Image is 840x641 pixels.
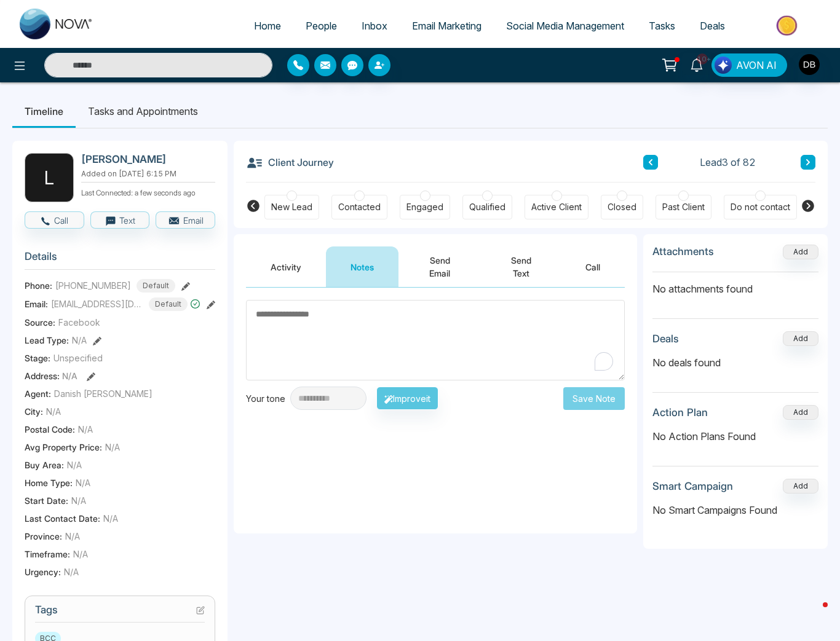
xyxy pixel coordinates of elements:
span: N/A [67,458,82,471]
span: Last Contact Date : [25,512,100,525]
span: Facebook [58,316,100,329]
span: N/A [71,494,86,507]
span: Home [254,20,281,32]
button: Call [25,211,84,229]
span: N/A [65,530,80,543]
span: Avg Property Price : [25,441,102,454]
span: Default [137,279,175,293]
span: Home Type : [25,476,73,489]
a: Home [242,14,293,37]
span: Danish [PERSON_NAME] [54,387,153,400]
span: [PHONE_NUMBER] [55,279,131,292]
span: Phone: [25,279,52,292]
img: Market-place.gif [743,12,833,39]
span: Lead 3 of 82 [700,155,756,170]
span: Buy Area : [25,458,64,471]
span: 10+ [697,53,708,65]
h3: Smart Campaign [652,480,733,492]
button: Activity [246,246,326,287]
p: No Action Plans Found [652,429,818,444]
div: L [25,153,74,202]
button: AVON AI [711,53,787,77]
span: Deals [700,20,725,32]
span: Social Media Management [506,20,624,32]
a: Deals [687,14,737,37]
div: New Lead [271,201,312,213]
button: Notes [326,246,398,287]
span: Stage: [25,352,50,364]
h3: Tags [35,604,205,623]
button: Add [783,331,818,346]
div: Closed [608,201,636,213]
p: No deals found [652,355,818,370]
p: No attachments found [652,272,818,296]
li: Timeline [12,95,76,128]
span: Lead Type: [25,334,69,347]
div: Do not contact [731,201,790,213]
span: N/A [105,441,120,454]
span: N/A [103,512,118,525]
div: Active Client [531,201,582,213]
div: Contacted [338,201,381,213]
span: [EMAIL_ADDRESS][DOMAIN_NAME] [51,297,143,310]
a: 10+ [682,53,711,75]
img: Lead Flow [715,57,732,74]
span: Timeframe : [25,548,70,560]
textarea: To enrich screen reader interactions, please activate Accessibility in Grammarly extension settings [246,300,625,380]
a: Tasks [636,14,687,37]
span: N/A [78,423,93,436]
span: N/A [46,405,61,418]
iframe: Intercom live chat [798,599,828,629]
p: Last Connected: a few seconds ago [81,185,215,199]
p: No Smart Campaigns Found [652,503,818,517]
button: Call [561,246,625,287]
span: Agent: [25,387,51,400]
a: Inbox [349,14,400,37]
span: Email Marketing [412,20,481,32]
span: Inbox [362,20,387,32]
h2: [PERSON_NAME] [81,153,210,165]
span: N/A [72,334,87,347]
span: Unspecified [53,352,103,364]
span: Address: [25,369,77,382]
a: Email Marketing [400,14,494,37]
span: City : [25,405,43,418]
span: Source: [25,316,55,329]
a: Social Media Management [494,14,636,37]
span: People [306,20,337,32]
a: People [293,14,349,37]
h3: Client Journey [246,153,334,171]
h3: Attachments [652,245,714,258]
span: Email: [25,297,48,310]
span: Tasks [649,20,675,32]
button: Email [156,211,215,229]
span: Add [783,246,818,256]
button: Text [90,211,150,229]
span: Urgency : [25,565,61,578]
img: User Avatar [799,54,820,75]
button: Add [783,479,818,494]
span: Start Date : [25,494,68,507]
button: Save Note [563,387,625,410]
div: Past Client [662,201,705,213]
button: Send Email [398,246,481,287]
p: Added on [DATE] 6:15 PM [81,168,215,179]
span: Province : [25,530,62,543]
span: N/A [76,476,90,489]
span: Postal Code : [25,423,75,436]
h3: Deals [652,332,679,345]
h3: Details [25,250,215,269]
h3: Action Plan [652,406,708,419]
div: Engaged [406,201,443,213]
span: AVON AI [736,58,777,73]
div: Your tone [246,392,290,405]
div: Qualified [469,201,505,213]
span: N/A [62,371,77,381]
img: Nova CRM Logo [20,9,93,39]
span: N/A [73,548,88,560]
button: Add [783,405,818,420]
li: Tasks and Appointments [76,95,210,128]
span: N/A [64,565,79,578]
span: Default [149,297,188,311]
button: Send Text [481,246,561,287]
